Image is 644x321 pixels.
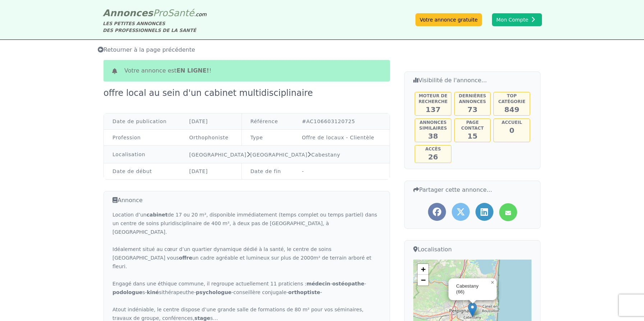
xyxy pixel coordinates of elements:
a: Votre annonce gratuite [415,13,482,26]
h3: Localisation [413,245,532,254]
h5: Annonces similaires [416,120,450,131]
td: Date de publication [104,113,181,130]
h5: Accueil [494,120,529,125]
td: #AC106603120725 [293,113,390,130]
button: Mon Compte [492,13,542,26]
h3: Visibilité de l'annonce... [413,76,532,85]
h5: Dernières annonces [455,93,490,104]
span: Retourner à la page précédente [98,46,195,53]
a: Cabestany [311,152,340,158]
td: [DATE] [181,163,242,180]
td: - [293,163,390,180]
a: Orthophoniste [189,135,229,140]
a: Partager l'annonce sur Twitter [452,203,470,221]
a: Partager l'annonce par mail [499,203,517,221]
span: 0 [509,126,514,135]
span: Annonces [103,8,153,18]
i: Retourner à la liste [98,47,103,52]
span: × [491,279,494,285]
td: Profession [104,130,181,146]
td: [DATE] [181,113,242,130]
strong: stage [194,315,210,321]
td: Référence [241,113,293,130]
td: Type [241,130,293,146]
div: offre local au sein d'un cabinet multidisciplinaire [103,87,317,99]
span: Pro [153,8,168,18]
h3: Annonce [112,196,381,205]
a: AnnoncesProSanté.com [103,8,207,18]
h3: Partager cette annonce... [413,185,532,194]
span: − [421,275,425,284]
a: Zoom out [418,275,428,285]
strong: orthoptiste [288,289,320,295]
span: .com [194,11,206,17]
span: 26 [428,153,438,161]
td: Date de fin [241,163,293,180]
a: Partager l'annonce sur LinkedIn [475,203,493,221]
strong: podologue [112,289,142,295]
a: Close popup [488,278,497,287]
div: LES PETITES ANNONCES DES PROFESSIONNELS DE LA SANTÉ [103,20,207,34]
strong: offre [179,255,192,261]
h5: Top catégorie [494,93,529,104]
span: 15 [468,132,478,140]
span: Votre annonce est ! [124,66,211,75]
strong: ostéopathe [332,281,364,287]
strong: médecin [307,281,331,287]
strong: kiné [147,289,159,295]
td: Localisation [104,146,181,163]
span: 73 [468,105,478,114]
a: [GEOGRAPHIC_DATA] [250,152,307,158]
a: Offre de locaux - Clientèle [302,135,374,140]
a: Partager l'annonce sur Facebook [428,203,446,221]
div: Cabestany (66) [456,283,488,296]
strong: cabinet [147,212,168,218]
a: Zoom in [418,264,428,275]
td: Date de début [104,163,181,180]
span: 137 [425,105,441,114]
b: en ligne! [176,67,209,74]
strong: psychologue [196,289,231,295]
h5: Accès [416,146,450,152]
span: 38 [428,132,438,140]
span: + [421,265,425,274]
span: Santé [167,8,194,18]
h5: Moteur de recherche [416,93,450,104]
span: 849 [504,105,519,114]
h5: Page contact [455,120,490,131]
img: Marker [468,302,477,317]
a: [GEOGRAPHIC_DATA] [189,152,247,158]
